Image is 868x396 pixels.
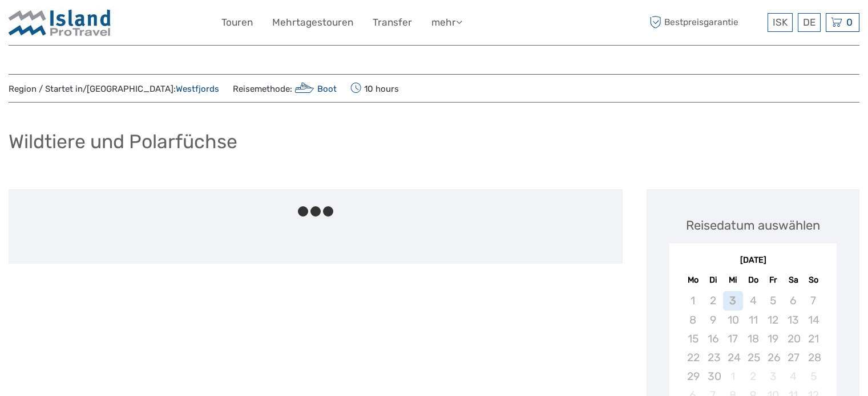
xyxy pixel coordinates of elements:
[763,348,783,367] div: Not available Freitag, 26. September 2025
[804,311,823,329] div: Not available Sonntag, 14. September 2025
[683,272,703,288] div: Mo
[431,14,462,31] a: mehr
[723,291,743,310] div: Not available Mittwoch, 3. September 2025
[743,367,763,386] div: Not available Donnerstag, 2. Oktober 2025
[783,311,803,329] div: Not available Samstag, 13. September 2025
[703,291,723,310] div: Not available Dienstag, 2. September 2025
[9,9,111,36] img: Iceland ProTravel
[686,217,820,234] div: Reisedatum auswählen
[221,14,253,31] a: Touren
[350,80,399,96] span: 10 hours
[373,14,412,31] a: Transfer
[783,291,803,310] div: Not available Samstag, 6. September 2025
[703,311,723,329] div: Not available Dienstag, 9. September 2025
[669,255,837,267] div: [DATE]
[683,367,703,386] div: Not available Montag, 29. September 2025
[783,272,803,288] div: Sa
[743,311,763,329] div: Not available Donnerstag, 11. September 2025
[683,311,703,329] div: Not available Montag, 8. September 2025
[763,272,783,288] div: Fr
[804,367,823,386] div: Not available Sonntag, 5. Oktober 2025
[783,348,803,367] div: Not available Samstag, 27. September 2025
[703,367,723,386] div: Not available Dienstag, 30. September 2025
[176,84,219,94] a: Westfjords
[683,329,703,348] div: Not available Montag, 15. September 2025
[804,348,823,367] div: Not available Sonntag, 28. September 2025
[703,272,723,288] div: Di
[763,291,783,310] div: Not available Freitag, 5. September 2025
[804,272,823,288] div: So
[773,17,788,28] span: ISK
[783,329,803,348] div: Not available Samstag, 20. September 2025
[703,329,723,348] div: Not available Dienstag, 16. September 2025
[743,272,763,288] div: Do
[763,311,783,329] div: Not available Freitag, 12. September 2025
[783,367,803,386] div: Not available Samstag, 4. Oktober 2025
[763,329,783,348] div: Not available Freitag, 19. September 2025
[845,17,854,28] span: 0
[723,272,743,288] div: Mi
[723,348,743,367] div: Not available Mittwoch, 24. September 2025
[272,14,353,31] a: Mehrtagestouren
[703,348,723,367] div: Not available Dienstag, 23. September 2025
[804,291,823,310] div: Not available Sonntag, 7. September 2025
[683,348,703,367] div: Not available Montag, 22. September 2025
[743,291,763,310] div: Not available Donnerstag, 4. September 2025
[233,80,337,96] span: Reisemethode:
[743,348,763,367] div: Not available Donnerstag, 25. September 2025
[743,329,763,348] div: Not available Donnerstag, 18. September 2025
[723,311,743,329] div: Not available Mittwoch, 10. September 2025
[723,329,743,348] div: Not available Mittwoch, 17. September 2025
[798,13,821,32] div: DE
[9,83,219,95] span: Region / Startet in/[GEOGRAPHIC_DATA]:
[9,130,237,153] h1: Wildtiere und Polarfüchse
[723,367,743,386] div: Not available Mittwoch, 1. Oktober 2025
[804,329,823,348] div: Not available Sonntag, 21. September 2025
[763,367,783,386] div: Not available Freitag, 3. Oktober 2025
[683,291,703,310] div: Not available Montag, 1. September 2025
[647,13,765,32] span: Bestpreisgarantie
[292,84,337,94] a: Boot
